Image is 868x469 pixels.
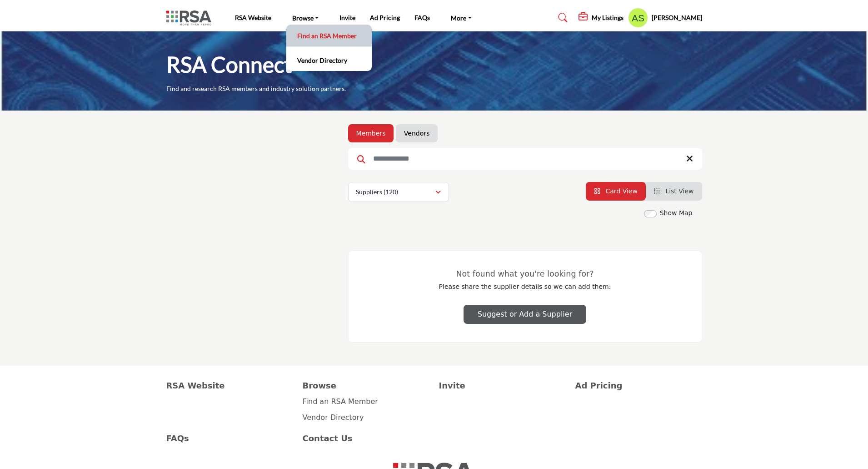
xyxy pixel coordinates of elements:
[646,182,702,201] li: List View
[592,14,624,22] h5: My Listings
[166,50,292,79] h1: RSA Connect
[439,283,611,290] span: Please share the supplier details so we can add them:
[628,8,648,28] button: Show hide supplier dropdown
[303,379,429,392] a: Browse
[478,310,572,318] span: Suggest or Add a Supplier
[444,11,478,24] a: More
[303,432,429,444] a: Contact Us
[439,379,566,392] a: Invite
[235,14,271,21] a: RSA Website
[348,182,449,202] button: Suppliers (120)
[356,129,386,138] a: Members
[579,12,624,23] div: My Listings
[586,182,646,201] li: Card View
[303,413,364,422] a: Vendor Directory
[464,305,586,324] button: Suggest or Add a Supplier
[291,29,367,42] a: Find an RSA Member
[665,187,693,195] span: List View
[166,432,293,444] a: FAQs
[414,14,430,21] a: FAQs
[660,208,693,218] label: Show Map
[654,187,694,195] a: View List
[291,54,367,66] a: Vendor Directory
[404,129,429,138] a: Vendors
[286,11,325,24] a: Browse
[367,269,683,279] h3: Not found what you're looking for?
[370,14,400,21] a: Ad Pricing
[166,379,293,392] a: RSA Website
[166,10,216,25] img: Site Logo
[166,84,346,93] p: Find and research RSA members and industry solution partners.
[605,187,637,195] span: Card View
[549,10,574,25] a: Search
[303,397,378,406] a: Find an RSA Member
[575,379,702,392] a: Ad Pricing
[339,14,355,21] a: Invite
[356,187,398,197] p: Suppliers (120)
[594,187,638,195] a: View Card
[348,148,702,170] input: Search Keyword
[652,13,702,22] h5: [PERSON_NAME]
